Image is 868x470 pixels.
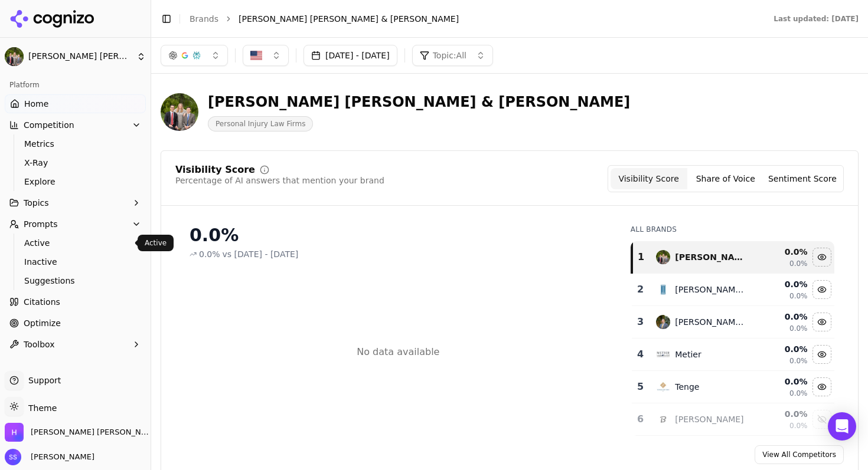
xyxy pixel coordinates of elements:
[632,371,834,403] tr: 5tengeTenge0.0%0.0%Hide tenge data
[638,250,645,264] div: 1
[789,291,808,301] span: 0.0%
[656,380,670,394] img: tenge
[656,347,670,361] img: metier
[789,356,808,366] span: 0.0%
[175,175,384,186] div: Percentage of AI answers that mention your brand
[687,168,764,189] button: Share of Voice
[632,338,834,371] tr: 4metierMetier0.0%0.0%Hide metier data
[632,403,834,436] tr: 6vanmeveren[PERSON_NAME]0.0%0.0%Show vanmeveren data
[5,47,24,66] img: Hadfield Stieben & Doutt
[24,157,127,169] span: X-Ray
[675,316,747,328] div: [PERSON_NAME] Law
[161,93,198,131] img: Hadfield Stieben & Doutt
[656,315,670,329] img: cannon law
[19,155,132,171] a: X-Ray
[199,248,220,260] span: 0.0%
[24,275,127,287] span: Suggestions
[812,248,831,267] button: Hide hadfield stieben & doutt data
[756,246,808,258] div: 0.0 %
[5,215,146,234] button: Prompts
[632,241,834,274] tr: 1hadfield stieben & doutt[PERSON_NAME] [PERSON_NAME] & [PERSON_NAME]0.0%0.0%Hide hadfield stieben...
[637,347,645,361] div: 4
[26,452,94,462] span: [PERSON_NAME]
[175,165,255,175] div: Visibility Score
[5,292,146,311] a: Citations
[637,412,645,426] div: 6
[5,193,146,212] button: Topics
[789,324,808,333] span: 0.0%
[611,168,687,189] button: Visibility Score
[5,423,151,442] button: Open organization switcher
[24,296,60,308] span: Citations
[828,412,856,441] div: Open Intercom Messenger
[250,50,262,61] img: United States
[31,427,151,438] span: Hadfield Stieben & Doutt
[764,168,841,189] button: Sentiment Score
[756,278,808,290] div: 0.0 %
[24,138,127,150] span: Metrics
[812,377,831,396] button: Hide tenge data
[675,284,747,295] div: [PERSON_NAME] & [PERSON_NAME]
[5,449,21,465] img: Sara Stieben
[812,280,831,299] button: Hide bachus & schanker data
[5,449,94,465] button: Open user button
[675,413,743,425] div: [PERSON_NAME]
[190,13,750,25] nav: breadcrumb
[5,75,146,94] div: Platform
[24,237,127,249] span: Active
[637,380,645,394] div: 5
[637,315,645,329] div: 3
[675,381,699,393] div: Tenge
[789,421,808,430] span: 0.0%
[190,14,218,24] a: Brands
[675,349,701,360] div: Metier
[208,116,313,132] span: Personal Injury Law Firms
[812,410,831,429] button: Show vanmeveren data
[5,116,146,134] button: Competition
[812,345,831,364] button: Hide metier data
[675,251,747,263] div: [PERSON_NAME] [PERSON_NAME] & [PERSON_NAME]
[24,374,61,386] span: Support
[223,248,299,260] span: vs [DATE] - [DATE]
[632,306,834,338] tr: 3cannon law[PERSON_NAME] Law0.0%0.0%Hide cannon law data
[24,256,127,268] span: Inactive
[19,173,132,190] a: Explore
[145,238,167,248] p: Active
[789,389,808,398] span: 0.0%
[5,335,146,354] button: Toolbox
[756,408,808,420] div: 0.0 %
[24,197,49,209] span: Topics
[656,412,670,426] img: vanmeveren
[24,403,57,413] span: Theme
[756,376,808,387] div: 0.0 %
[19,235,132,251] a: Active
[24,338,55,350] span: Toolbox
[632,274,834,306] tr: 2bachus & schanker[PERSON_NAME] & [PERSON_NAME]0.0%0.0%Hide bachus & schanker data
[357,345,439,359] div: No data available
[19,254,132,270] a: Inactive
[656,250,670,264] img: hadfield stieben & doutt
[637,282,645,297] div: 2
[755,445,844,464] a: View All Competitors
[5,423,24,442] img: Hadfield Stieben & Doutt
[5,94,146,113] a: Home
[239,13,459,25] span: [PERSON_NAME] [PERSON_NAME] & [PERSON_NAME]
[24,176,127,188] span: Explore
[789,259,808,268] span: 0.0%
[812,313,831,331] button: Hide cannon law data
[24,218,58,230] span: Prompts
[190,225,607,246] div: 0.0%
[5,314,146,333] a: Optimize
[208,93,630,111] div: [PERSON_NAME] [PERSON_NAME] & [PERSON_NAME]
[28,51,132,62] span: [PERSON_NAME] [PERSON_NAME] & [PERSON_NAME]
[24,98,48,110] span: Home
[756,343,808,355] div: 0.0 %
[631,241,834,436] div: Data table
[19,272,132,289] a: Suggestions
[24,317,61,329] span: Optimize
[24,119,74,131] span: Competition
[433,50,466,61] span: Topic: All
[756,311,808,323] div: 0.0 %
[19,136,132,152] a: Metrics
[656,282,670,297] img: bachus & schanker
